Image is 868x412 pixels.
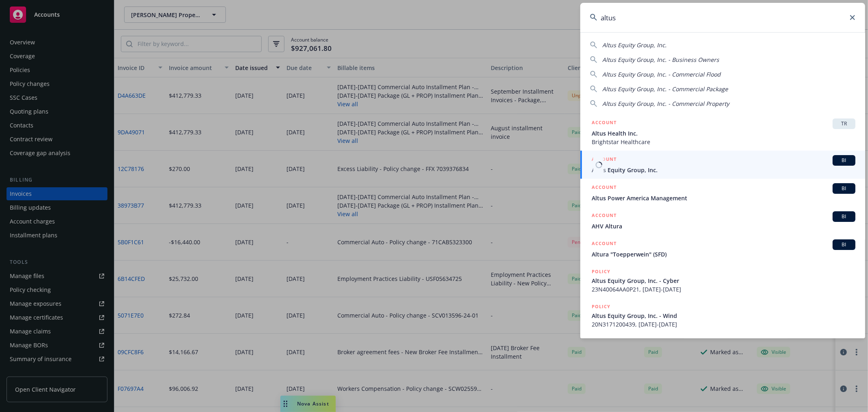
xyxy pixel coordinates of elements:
span: Altus Equity Group, Inc. - Wind [592,311,855,320]
a: ACCOUNTBIAltus Power America Management [580,179,865,207]
h5: POLICY [592,337,610,346]
span: Brightstar Healthcare [592,138,855,146]
span: Altus Equity Group, Inc. - Cyber [592,276,855,285]
h5: POLICY [592,267,610,276]
span: BI [836,213,852,220]
span: Altus Health Inc. [592,129,855,138]
span: 20N3171200439, [DATE]-[DATE] [592,320,855,329]
span: Altus Equity Group, Inc. - Commercial Flood [602,70,721,78]
span: Altus Equity Group, Inc. - Commercial Property [602,100,729,107]
h5: ACCOUNT [592,183,617,193]
span: TR [836,120,852,127]
input: Search... [580,3,865,32]
a: ACCOUNTBIAltura "Toepperwein" (SFD) [580,235,865,263]
h5: ACCOUNT [592,118,617,128]
span: Altus Power America Management [592,194,855,202]
span: BI [836,241,852,248]
span: 23N40064AA0P21, [DATE]-[DATE] [592,285,855,294]
a: POLICY [580,333,865,368]
a: ACCOUNTBIAHV Altura [580,207,865,235]
span: Altus Equity Group, Inc. - Commercial Package [602,85,728,93]
h5: ACCOUNT [592,155,617,165]
span: Altus Equity Group, Inc. - Business Owners [602,56,719,64]
a: ACCOUNTTRAltus Health Inc.Brightstar Healthcare [580,114,865,151]
a: POLICYAltus Equity Group, Inc. - Cyber23N40064AA0P21, [DATE]-[DATE] [580,263,865,298]
span: Altura "Toepperwein" (SFD) [592,250,855,259]
span: BI [836,157,852,164]
h5: ACCOUNT [592,239,617,249]
span: Altus Equity Group, Inc. [592,166,855,174]
span: BI [836,185,852,192]
span: Altus Equity Group, Inc. [602,41,667,49]
h5: ACCOUNT [592,211,617,221]
a: POLICYAltus Equity Group, Inc. - Wind20N3171200439, [DATE]-[DATE] [580,298,865,333]
a: ACCOUNTBIAltus Equity Group, Inc. [580,151,865,179]
h5: POLICY [592,302,610,311]
span: AHV Altura [592,222,855,230]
